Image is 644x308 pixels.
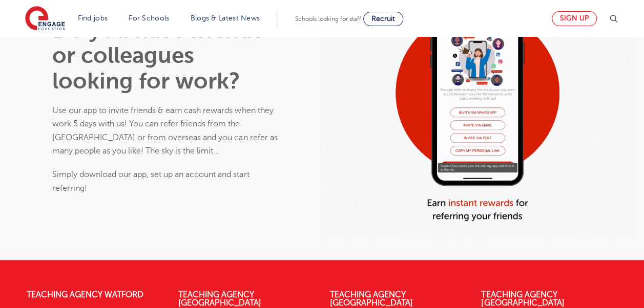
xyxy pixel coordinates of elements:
a: Sign up [552,11,597,26]
a: Recruit [363,12,403,26]
a: Teaching Agency Watford [27,290,143,299]
span: Schools looking for staff [295,15,361,23]
h1: Do you have friends or colleagues looking for work? [52,16,281,93]
img: Engage Education [25,6,65,32]
span: Recruit [371,15,395,23]
a: Teaching Agency [GEOGRAPHIC_DATA] [330,290,413,307]
p: Simply download our app, set up an account and start referring! [52,167,281,194]
a: Teaching Agency [GEOGRAPHIC_DATA] [481,290,564,307]
p: Use our app to invite friends & earn cash rewards when they work 5 days with us! You can refer fr... [52,103,281,157]
a: Blogs & Latest News [191,14,260,22]
a: Find jobs [78,14,108,22]
a: Teaching Agency [GEOGRAPHIC_DATA] [178,290,261,307]
a: For Schools [129,14,169,22]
